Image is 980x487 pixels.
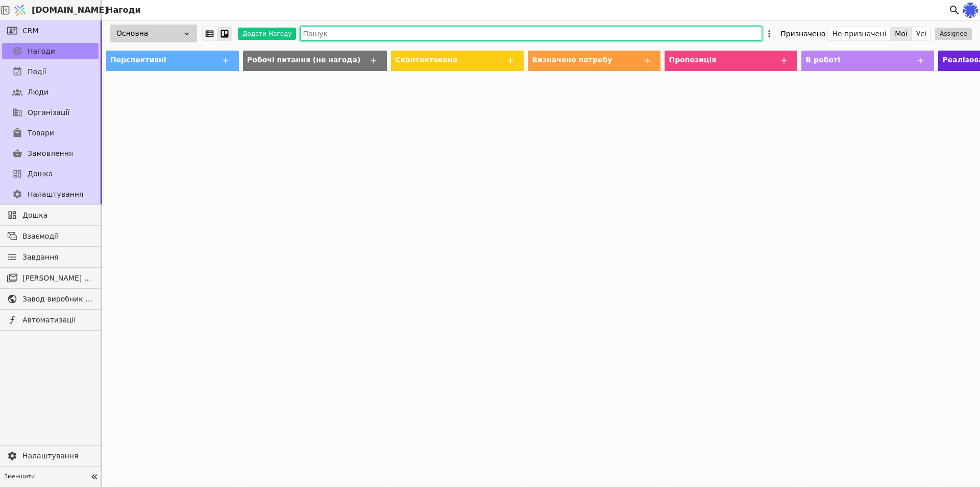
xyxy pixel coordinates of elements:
button: Не призначені [828,27,891,41]
a: Автоматизації [2,312,99,328]
a: Додати Нагоду [232,28,296,40]
a: Організації [2,104,99,121]
span: Люди [28,87,48,98]
span: Робочі питання (не нагода) [247,56,360,64]
span: Організації [28,107,69,118]
h2: Нагоди [102,4,141,16]
button: Додати Нагоду [238,28,296,40]
span: Зменшити [4,473,87,481]
input: Пошук [300,27,762,41]
span: Завод виробник металочерепиці - B2B платформа [22,294,93,305]
a: Нагоди [2,43,99,59]
span: Товари [28,128,54,138]
div: Призначено [780,27,825,41]
span: Завдання [22,252,59,263]
span: Взаємодії [22,231,93,242]
span: Автоматизації [22,315,93,326]
span: Події [28,66,46,77]
span: Перспективні [110,56,166,64]
a: [DOMAIN_NAME] [10,1,102,20]
img: Logo [12,1,28,20]
a: [PERSON_NAME] розсилки [2,270,99,286]
span: В роботі [805,56,840,64]
span: Замовлення [28,148,73,159]
button: Усі [912,27,930,41]
a: Дошка [2,166,99,182]
span: Дошка [28,169,53,179]
a: Налаштування [2,186,99,202]
button: Мої [891,27,912,41]
span: Нагоди [28,46,55,57]
a: Налаштування [2,448,99,464]
a: CRM [2,22,99,39]
div: Основна [110,25,197,42]
a: Події [2,63,99,80]
span: Визначено потребу [532,56,612,64]
a: Завод виробник металочерепиці - B2B платформа [2,291,99,307]
span: [DOMAIN_NAME] [32,4,108,16]
a: Люди [2,84,99,100]
a: Замовлення [2,145,99,161]
a: Товари [2,125,99,141]
span: [PERSON_NAME] розсилки [22,273,93,284]
span: Сконтактовано [395,56,457,64]
button: Assignee [935,28,972,40]
a: Взаємодії [2,228,99,244]
span: Дошка [22,210,93,221]
a: Завдання [2,249,99,265]
img: c71722e9364783ead8bdebe5e7601ae3 [963,3,978,18]
span: CRM [22,26,39,36]
span: Налаштування [22,451,93,461]
span: Пропозиція [669,56,716,64]
span: Налаштування [28,189,83,200]
a: Дошка [2,207,99,223]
